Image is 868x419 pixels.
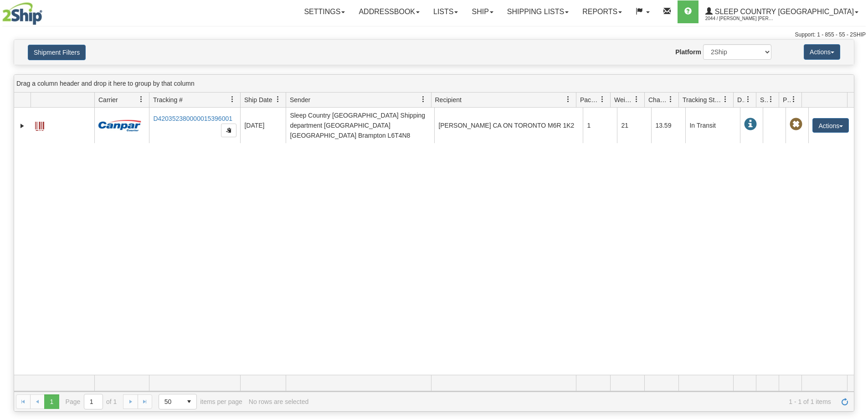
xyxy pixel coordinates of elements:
a: Settings [297,0,352,23]
a: Shipment Issues filter column settings [763,92,779,107]
div: No rows are selected [249,398,309,405]
span: Page 1 [44,394,59,409]
a: Delivery Status filter column settings [740,92,756,107]
span: Page sizes drop down [159,394,197,409]
a: Addressbook [352,0,426,23]
span: Tracking # [153,95,183,104]
a: Refresh [837,394,852,409]
a: Reports [575,0,629,23]
a: Sender filter column settings [416,92,431,107]
span: Recipient [435,95,462,104]
a: D420352380000015396001 [153,115,232,122]
button: Actions [804,44,840,60]
span: 50 [164,397,176,406]
td: 21 [617,108,651,143]
td: [PERSON_NAME] CA ON TORONTO M6R 1K2 [434,108,583,143]
span: Pickup Not Assigned [790,118,802,131]
span: Tracking Status [683,95,722,104]
span: Weight [614,95,633,104]
span: Shipment Issues [760,95,768,104]
span: Carrier [98,95,118,104]
a: Shipping lists [500,0,575,23]
td: 1 [583,108,617,143]
span: Packages [580,95,599,104]
img: 14 - Canpar [98,120,141,131]
span: Sender [290,95,310,104]
span: select [182,394,196,409]
span: Pickup Status [783,95,791,104]
span: Charge [648,95,668,104]
span: 1 - 1 of 1 items [315,398,831,405]
span: Sleep Country [GEOGRAPHIC_DATA] [713,8,854,16]
a: Ship [465,0,500,23]
button: Shipment Filters [28,45,86,60]
td: 13.59 [651,108,685,143]
a: Weight filter column settings [629,92,644,107]
button: Copy to clipboard [221,124,236,137]
span: Ship Date [244,95,272,104]
a: Pickup Status filter column settings [786,92,801,107]
img: logo2044.jpg [2,2,42,25]
button: Actions [812,118,849,133]
a: Lists [426,0,465,23]
a: Expand [18,121,27,130]
a: Ship Date filter column settings [270,92,286,107]
a: Carrier filter column settings [134,92,149,107]
a: Recipient filter column settings [560,92,576,107]
label: Platform [675,47,701,57]
span: items per page [159,394,242,409]
span: Page of 1 [66,394,117,409]
iframe: chat widget [847,163,867,256]
td: Sleep Country [GEOGRAPHIC_DATA] Shipping department [GEOGRAPHIC_DATA] [GEOGRAPHIC_DATA] Brampton ... [286,108,434,143]
a: Sleep Country [GEOGRAPHIC_DATA] 2044 / [PERSON_NAME] [PERSON_NAME] [699,0,865,23]
span: Delivery Status [737,95,745,104]
a: Charge filter column settings [663,92,678,107]
div: Support: 1 - 855 - 55 - 2SHIP [2,31,866,39]
a: Label [35,118,44,132]
span: In Transit [744,118,757,131]
a: Tracking # filter column settings [225,92,240,107]
td: [DATE] [240,108,286,143]
a: Tracking Status filter column settings [718,92,733,107]
td: In Transit [685,108,740,143]
span: 2044 / [PERSON_NAME] [PERSON_NAME] [705,14,774,23]
div: grid grouping header [14,75,854,93]
input: Page 1 [84,394,103,409]
a: Packages filter column settings [595,92,610,107]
